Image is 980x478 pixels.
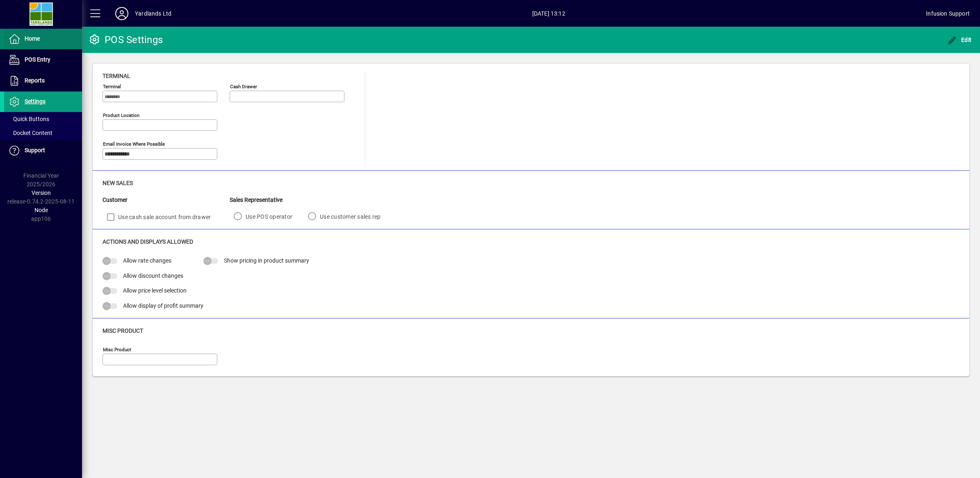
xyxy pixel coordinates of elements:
mat-label: Misc Product [103,347,131,352]
span: Version [32,190,51,196]
span: Reports [25,77,45,84]
button: Edit [945,32,974,47]
mat-label: Terminal [103,84,121,89]
span: Quick Buttons [8,116,49,122]
a: POS Entry [4,50,82,70]
span: Support [25,147,45,153]
div: POS Settings [88,33,163,46]
span: Edit [947,37,972,43]
span: Allow rate changes [123,257,171,264]
div: Yardlands Ltd [135,7,171,20]
button: Profile [109,6,135,21]
span: Terminal [103,73,130,79]
span: [DATE] 13:12 [171,7,926,20]
span: Settings [25,98,46,105]
span: Home [25,35,40,42]
span: POS Entry [25,56,50,63]
span: Allow discount changes [123,272,183,279]
mat-label: Cash Drawer [230,84,257,89]
span: New Sales [103,180,133,186]
span: Allow price level selection [123,287,187,294]
a: Support [4,140,82,161]
mat-label: Email Invoice where possible [103,141,165,147]
a: Quick Buttons [4,112,82,126]
span: Allow display of profit summary [123,302,203,309]
div: Sales Representative [230,196,392,204]
div: Customer [103,196,230,204]
a: Home [4,29,82,49]
mat-label: Product location [103,112,139,118]
span: Node [34,207,48,213]
div: Infusion Support [926,7,970,20]
span: Actions and Displays Allowed [103,238,193,245]
span: Misc Product [103,327,143,334]
a: Reports [4,71,82,91]
a: Docket Content [4,126,82,140]
span: Docket Content [8,130,52,136]
span: Show pricing in product summary [224,257,309,264]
